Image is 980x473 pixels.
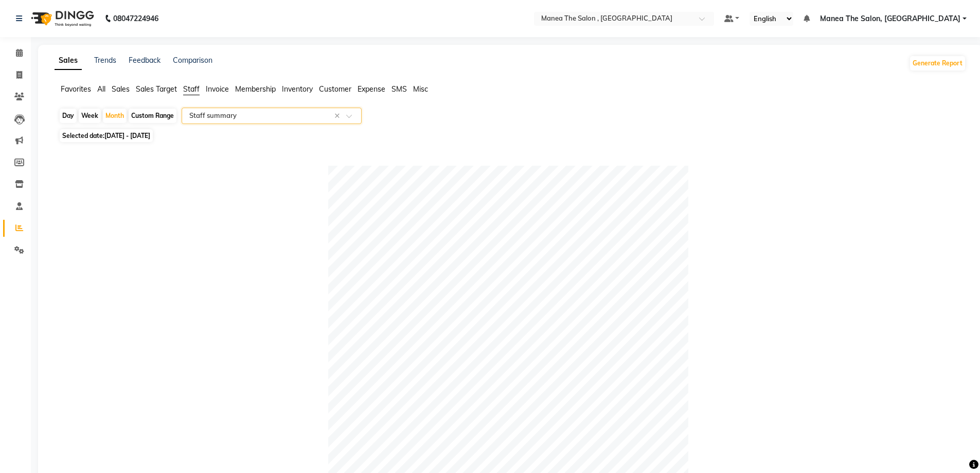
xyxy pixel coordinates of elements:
[55,51,82,70] a: Sales
[136,84,177,94] span: Sales Target
[60,129,153,142] span: Selected date:
[235,84,276,94] span: Membership
[104,132,150,139] span: [DATE] - [DATE]
[183,84,200,94] span: Staff
[358,84,385,94] span: Expense
[173,56,212,65] a: Comparison
[26,4,97,33] img: logo
[129,56,161,65] a: Feedback
[60,109,77,123] div: Day
[113,4,158,33] b: 08047224946
[391,84,407,94] span: SMS
[129,109,176,123] div: Custom Range
[820,13,960,24] span: Manea The Salon, [GEOGRAPHIC_DATA]
[334,111,343,121] span: Clear all
[97,84,105,94] span: All
[112,84,130,94] span: Sales
[103,109,127,123] div: Month
[413,84,428,94] span: Misc
[94,56,116,65] a: Trends
[910,56,965,71] button: Generate Report
[61,84,91,94] span: Favorites
[206,84,229,94] span: Invoice
[79,109,101,123] div: Week
[319,84,351,94] span: Customer
[282,84,313,94] span: Inventory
